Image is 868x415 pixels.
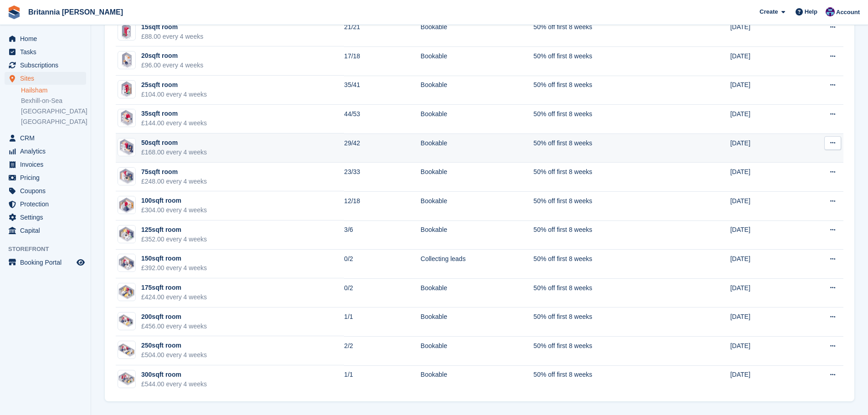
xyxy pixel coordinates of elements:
[20,72,75,85] span: Sites
[344,365,421,394] td: 1/1
[118,372,135,386] img: 300FT.png
[141,167,207,177] div: 75sqft room
[534,105,681,134] td: 50% off first 8 weeks
[534,220,681,250] td: 50% off first 8 weeks
[730,220,796,250] td: [DATE]
[421,191,534,220] td: Bookable
[118,314,135,328] img: 200Ft.png
[421,105,534,134] td: Bookable
[141,292,207,302] div: £424.00 every 4 weeks
[5,198,86,210] a: menu
[5,211,86,224] a: menu
[534,278,681,307] td: 50% off first 8 weeks
[20,184,75,197] span: Coupons
[534,76,681,105] td: 50% off first 8 weeks
[141,322,207,331] div: £456.00 every 4 weeks
[344,46,421,76] td: 17/18
[534,46,681,76] td: 50% off first 8 weeks
[5,256,86,269] a: menu
[20,256,75,269] span: Booking Portal
[730,76,796,105] td: [DATE]
[344,191,421,220] td: 12/18
[344,307,421,337] td: 1/1
[534,18,681,47] td: 50% off first 8 weeks
[141,254,207,263] div: 150sqft room
[421,307,534,337] td: Bookable
[141,32,203,41] div: £88.00 every 4 weeks
[730,365,796,394] td: [DATE]
[5,59,86,72] a: menu
[730,163,796,192] td: [DATE]
[730,105,796,134] td: [DATE]
[730,191,796,220] td: [DATE]
[141,22,203,32] div: 15sqft room
[5,145,86,158] a: menu
[118,226,135,242] img: 125FT.png
[141,341,207,350] div: 250sqft room
[20,211,75,224] span: Settings
[760,7,778,16] span: Create
[5,132,86,144] a: menu
[421,220,534,250] td: Bookable
[344,336,421,365] td: 2/2
[836,8,860,17] span: Account
[141,379,207,389] div: £544.00 every 4 weeks
[21,118,86,126] a: [GEOGRAPHIC_DATA]
[421,365,534,394] td: Bookable
[534,250,681,279] td: 50% off first 8 weeks
[5,184,86,197] a: menu
[21,97,86,105] a: Bexhill-on-Sea
[534,191,681,220] td: 50% off first 8 weeks
[5,224,86,237] a: menu
[20,46,75,58] span: Tasks
[141,196,207,205] div: 100sqft room
[344,18,421,47] td: 21/21
[344,76,421,105] td: 35/41
[120,22,133,41] img: 15FT.png
[730,250,796,279] td: [DATE]
[421,18,534,47] td: Bookable
[118,343,135,357] img: 250FT.png
[141,263,207,273] div: £392.00 every 4 weeks
[119,80,134,98] img: 25FT.png
[141,109,207,118] div: 35sqft room
[20,59,75,72] span: Subscriptions
[5,158,86,171] a: menu
[141,370,207,379] div: 300sqft room
[730,336,796,365] td: [DATE]
[730,278,796,307] td: [DATE]
[8,245,91,254] span: Storefront
[20,224,75,237] span: Capital
[20,145,75,158] span: Analytics
[421,133,534,163] td: Bookable
[5,46,86,58] a: menu
[20,171,75,184] span: Pricing
[805,7,817,16] span: Help
[118,284,135,300] img: 175FT.png
[21,107,86,116] a: [GEOGRAPHIC_DATA]
[421,76,534,105] td: Bookable
[120,51,134,69] img: 20FT.png
[534,163,681,192] td: 50% off first 8 weeks
[25,5,127,20] a: Britannia [PERSON_NAME]
[141,177,207,186] div: £248.00 every 4 weeks
[119,109,135,127] img: 35FT.png
[344,220,421,250] td: 3/6
[141,148,207,157] div: £168.00 every 4 weeks
[534,336,681,365] td: 50% off first 8 weeks
[141,283,207,292] div: 175sqft room
[730,133,796,163] td: [DATE]
[421,278,534,307] td: Bookable
[421,250,534,279] td: Collecting leads
[20,158,75,171] span: Invoices
[7,5,21,19] img: stora-icon-8386f47178a22dfd0bd8f6a31ec36ba5ce8667c1dd55bd0f319d3a0aa187defe.svg
[141,205,207,215] div: £304.00 every 4 weeks
[141,61,203,70] div: £96.00 every 4 weeks
[534,307,681,337] td: 50% off first 8 weeks
[141,118,207,128] div: £144.00 every 4 weeks
[20,32,75,45] span: Home
[5,171,86,184] a: menu
[118,197,135,214] img: 100FT.png
[826,7,835,16] img: Becca Clark
[421,163,534,192] td: Bookable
